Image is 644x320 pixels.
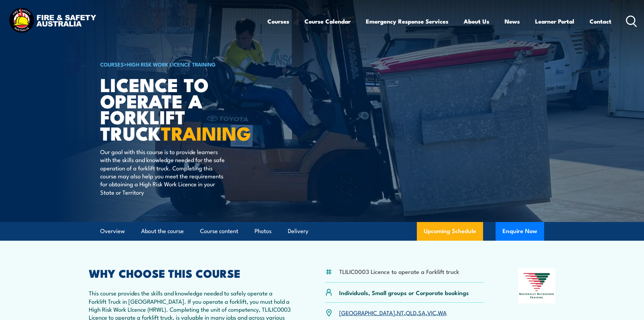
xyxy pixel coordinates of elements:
a: Overview [100,222,125,240]
a: [GEOGRAPHIC_DATA] [339,308,395,317]
h1: Licence to operate a forklift truck [100,76,272,141]
a: Contact [590,12,611,30]
h6: > [100,60,272,68]
a: Photos [255,222,272,240]
p: Individuals, Small groups or Corporate bookings [339,288,469,296]
a: NT [397,308,404,317]
h2: WHY CHOOSE THIS COURSE [89,268,291,278]
a: News [505,12,520,30]
img: Nationally Recognised Training logo. [518,268,556,303]
button: Enquire Now [496,222,544,241]
a: About Us [464,12,489,30]
a: SA [418,308,426,317]
a: Upcoming Schedule [417,222,483,241]
a: WA [438,308,447,317]
li: TLILIC0003 Licence to operate a Forklift truck [339,267,459,275]
a: QLD [406,308,417,317]
strong: TRAINING [161,118,251,147]
p: , , , , , [339,309,447,317]
a: Course content [200,222,238,240]
a: Delivery [288,222,308,240]
p: Our goal with this course is to provide learners with the skills and knowledge needed for the saf... [100,148,227,196]
a: Courses [267,12,289,30]
a: COURSES [100,60,124,68]
a: About the course [141,222,184,240]
a: VIC [427,308,436,317]
a: High Risk Work Licence Training [127,60,216,68]
a: Emergency Response Services [366,12,448,30]
a: Learner Portal [535,12,574,30]
a: Course Calendar [304,12,351,30]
